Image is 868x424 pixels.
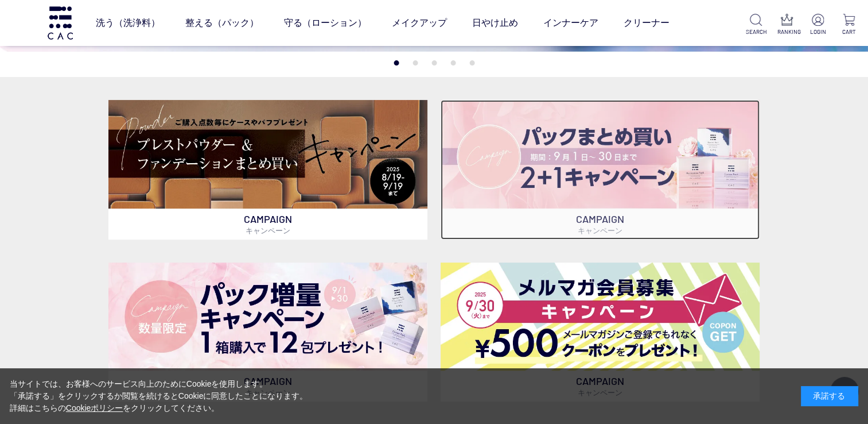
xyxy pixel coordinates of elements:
[108,263,427,371] img: パック増量キャンペーン
[391,7,446,39] a: メイクアップ
[801,386,858,406] div: 承諾する
[839,14,859,36] a: CART
[108,100,427,240] a: ベースメイクキャンペーン ベースメイクキャンペーン CAMPAIGNキャンペーン
[108,100,427,209] img: ベースメイクキャンペーン
[839,28,859,36] p: CART
[441,100,760,209] img: パックキャンペーン2+1
[746,14,766,36] a: SEARCH
[246,226,290,235] span: キャンペーン
[441,263,760,371] img: メルマガ会員募集
[66,403,123,413] a: Cookieポリシー
[441,209,760,240] p: CAMPAIGN
[185,7,258,39] a: 整える（パック）
[543,7,598,39] a: インナーケア
[472,7,517,39] a: 日やけ止め
[283,7,366,39] a: 守る（ローション）
[46,6,75,39] img: logo
[441,100,760,240] a: パックキャンペーン2+1 パックキャンペーン2+1 CAMPAIGNキャンペーン
[108,209,427,240] p: CAMPAIGN
[623,7,669,39] a: クリーナー
[777,28,797,36] p: RANKING
[808,28,828,36] p: LOGIN
[10,378,308,414] div: 当サイトでは、お客様へのサービス向上のためにCookieを使用します。 「承諾する」をクリックするか閲覧を続けるとCookieに同意したことになります。 詳細はこちらの をクリックしてください。
[108,263,427,402] a: パック増量キャンペーン パック増量キャンペーン CAMPAIGNキャンペーン
[578,226,622,235] span: キャンペーン
[441,263,760,402] a: メルマガ会員募集 メルマガ会員募集 CAMPAIGNキャンペーン
[808,14,828,36] a: LOGIN
[746,28,766,36] p: SEARCH
[95,7,159,39] a: 洗う（洗浄料）
[777,14,797,36] a: RANKING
